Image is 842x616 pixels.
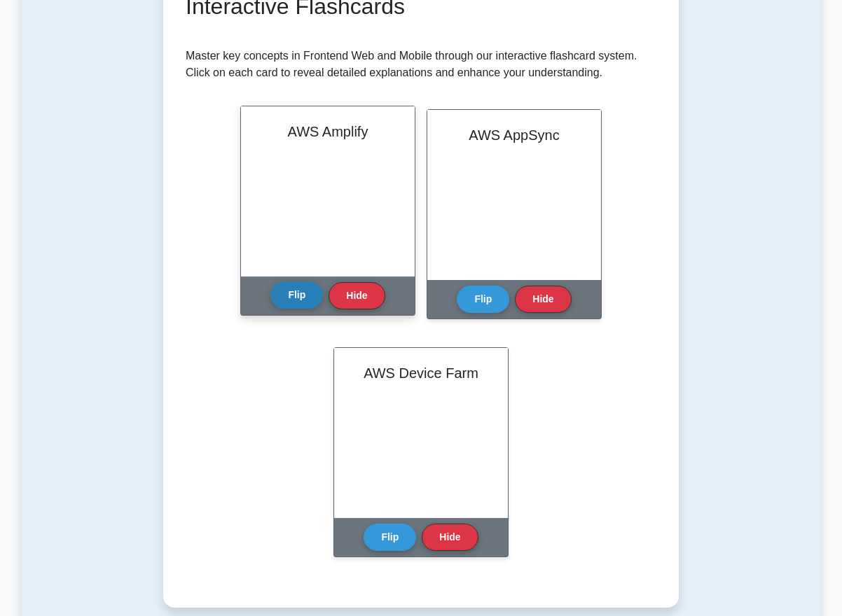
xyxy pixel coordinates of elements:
button: Hide [422,524,478,551]
button: Hide [515,286,571,313]
button: Flip [364,524,416,551]
h2: AWS AppSync [444,127,584,143]
button: Hide [329,282,385,309]
h2: AWS Device Farm [351,365,491,381]
button: Flip [270,281,323,309]
button: Flip [457,286,509,313]
h2: AWS Amplify [258,123,398,140]
p: Master key concepts in Frontend Web and Mobile through our interactive flashcard system. Click on... [186,48,656,81]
